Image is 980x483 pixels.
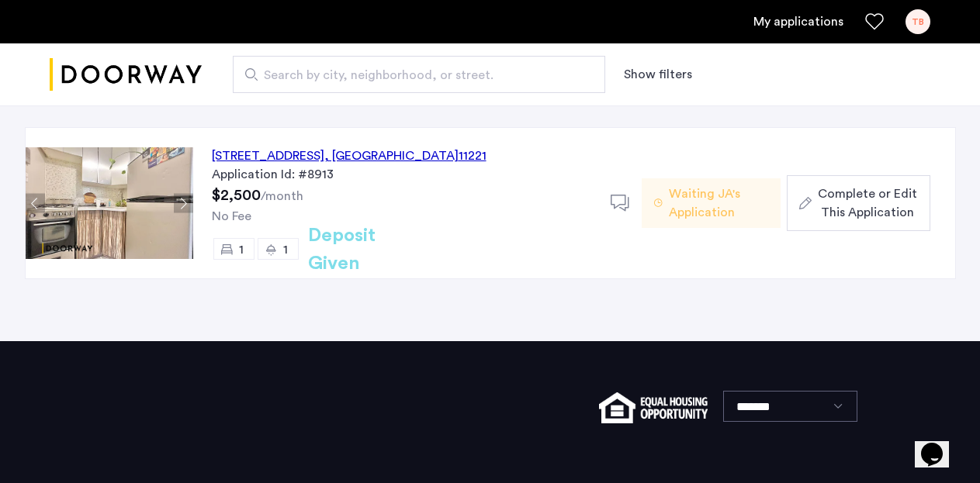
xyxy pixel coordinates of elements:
[599,392,707,423] img: equal-housing.png
[212,210,251,223] span: No Fee
[669,185,768,222] span: Waiting JA's Application
[26,194,45,213] button: Previous apartment
[174,194,193,213] button: Next apartment
[264,66,562,85] span: Search by city, neighborhood, or street.
[787,175,930,231] button: button
[624,65,692,84] button: Show or hide filters
[723,391,857,422] select: Language select
[212,188,261,203] span: $2,500
[261,190,303,202] sub: /month
[233,56,605,93] input: Apartment Search
[212,147,487,165] div: [STREET_ADDRESS] 11221
[283,243,288,256] span: 1
[753,12,843,31] a: My application
[50,46,202,104] img: logo
[308,222,431,278] h2: Deposit Given
[212,165,592,184] div: Application Id: #8913
[915,421,964,467] iframe: chat widget
[50,46,202,104] a: Cazamio logo
[906,9,930,34] div: TB
[239,243,244,256] span: 1
[324,150,459,162] span: , [GEOGRAPHIC_DATA]
[818,185,917,222] span: Complete or Edit This Application
[26,147,193,259] img: Apartment photo
[865,12,884,31] a: Favorites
